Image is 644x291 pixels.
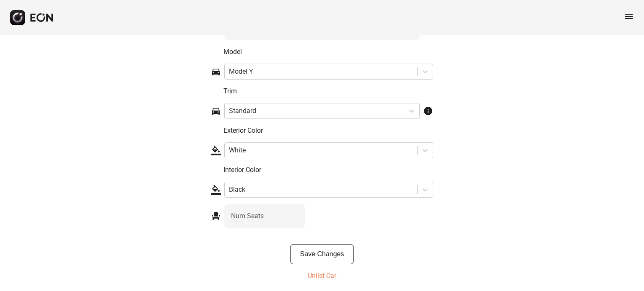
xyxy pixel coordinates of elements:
[211,67,221,77] span: directions_car
[290,244,354,264] button: Save Changes
[211,185,221,195] span: format_color_fill
[223,165,433,175] p: Interior Color
[211,145,221,155] span: format_color_fill
[308,271,336,281] p: Unlist Car
[423,106,433,116] span: info
[231,211,264,221] label: Num Seats
[223,47,433,57] p: Model
[211,211,221,221] span: event_seat
[223,86,433,96] p: Trim
[624,11,634,21] span: menu
[223,126,433,136] p: Exterior Color
[211,106,221,116] span: directions_car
